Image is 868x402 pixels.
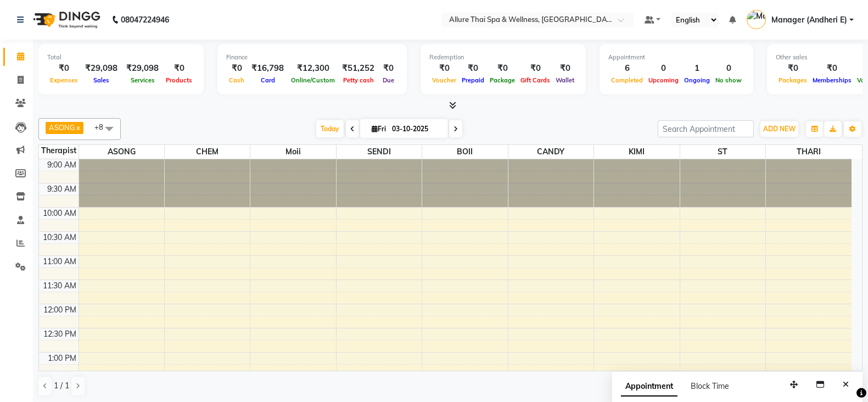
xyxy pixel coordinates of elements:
[75,123,80,132] a: x
[47,62,81,75] div: ₹0
[422,145,507,159] span: BOII
[810,76,854,84] span: Memberships
[766,145,852,159] span: THARI
[45,159,79,171] div: 9:00 AM
[518,76,553,84] span: Gift Cards
[46,353,79,364] div: 1:00 PM
[369,125,389,133] span: Fri
[379,62,398,75] div: ₹0
[380,76,397,84] span: Due
[429,62,459,75] div: ₹0
[128,76,158,84] span: Services
[487,62,518,75] div: ₹0
[553,62,577,75] div: ₹0
[288,62,338,75] div: ₹12,300
[646,76,681,84] span: Upcoming
[41,280,79,292] div: 11:30 AM
[429,76,459,84] span: Voucher
[429,53,577,62] div: Redemption
[288,76,338,84] span: Online/Custom
[79,145,164,159] span: ASONG
[340,76,377,84] span: Petty cash
[594,145,679,159] span: KIMI
[389,121,444,137] input: 2025-10-03
[838,376,854,393] button: Close
[41,232,79,243] div: 10:30 AM
[247,62,288,75] div: ₹16,798
[810,62,854,75] div: ₹0
[250,145,335,159] span: Moii
[81,62,122,75] div: ₹29,098
[28,4,103,35] img: logo
[646,62,681,75] div: 0
[713,76,744,84] span: No show
[316,120,344,137] span: Today
[459,62,487,75] div: ₹0
[258,76,278,84] span: Card
[121,4,169,35] b: 08047224946
[54,380,69,392] span: 1 / 1
[39,145,79,157] div: Therapist
[45,183,79,195] div: 9:30 AM
[47,53,195,62] div: Total
[122,62,163,75] div: ₹29,098
[621,377,677,397] span: Appointment
[608,76,646,84] span: Completed
[338,62,379,75] div: ₹51,252
[226,76,247,84] span: Cash
[226,62,247,75] div: ₹0
[681,76,713,84] span: Ongoing
[337,145,422,159] span: SENDI
[553,76,577,84] span: Wallet
[487,76,518,84] span: Package
[658,120,754,137] input: Search Appointment
[771,14,847,26] span: Manager (Andheri E)
[713,62,744,75] div: 0
[226,53,398,62] div: Finance
[91,76,112,84] span: Sales
[508,145,593,159] span: CANDY
[776,76,810,84] span: Packages
[608,62,646,75] div: 6
[49,123,75,132] span: ASONG
[691,381,729,391] span: Block Time
[163,62,195,75] div: ₹0
[41,328,79,340] div: 12:30 PM
[681,62,713,75] div: 1
[47,76,81,84] span: Expenses
[763,125,796,133] span: ADD NEW
[608,53,744,62] div: Appointment
[163,76,195,84] span: Products
[760,121,798,137] button: ADD NEW
[680,145,765,159] span: ST
[459,76,487,84] span: Prepaid
[41,256,79,267] div: 11:00 AM
[747,10,766,29] img: Manager (Andheri E)
[41,208,79,219] div: 10:00 AM
[518,62,553,75] div: ₹0
[94,122,111,131] span: +8
[41,304,79,316] div: 12:00 PM
[776,62,810,75] div: ₹0
[165,145,250,159] span: CHEM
